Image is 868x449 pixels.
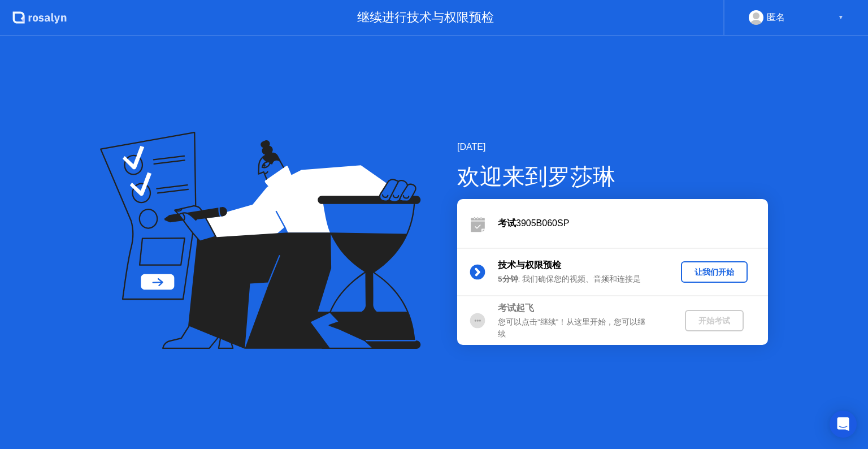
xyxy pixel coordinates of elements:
[498,274,661,285] div: : 我们确保您的视频、音频和连接是
[830,411,857,438] div: Open Intercom Messenger
[838,10,844,25] div: ▼
[681,261,748,283] button: 让我们开始
[457,159,768,193] div: 欢迎来到罗莎琳
[498,218,516,228] b: 考试
[689,316,739,326] div: 开始考试
[685,267,743,278] div: 让我们开始
[767,10,785,25] div: 匿名
[498,303,534,313] b: 考试起飞
[498,317,661,340] div: 您可以点击”继续”！从这里开始，您可以继续
[685,310,744,331] button: 开始考试
[457,140,768,154] div: [DATE]
[498,217,768,230] div: 3905B060SP
[498,260,561,270] b: 技术与权限预检
[498,275,518,283] b: 5分钟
